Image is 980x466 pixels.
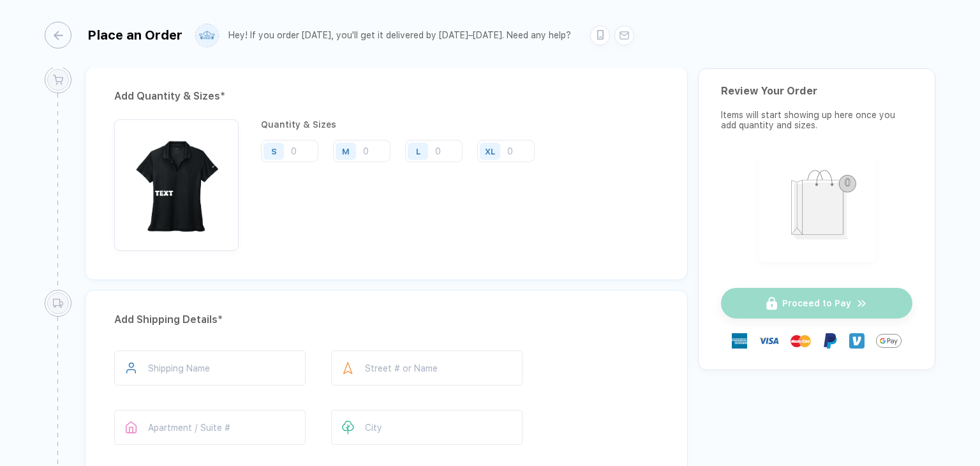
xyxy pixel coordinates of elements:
img: e7564de9-0002-452a-81c2-53dc177e0d2c_nt_front_1754999890991.jpg [121,126,232,237]
div: L [416,146,420,156]
div: Review Your Order [721,85,912,97]
div: Place an Order [87,27,182,43]
img: Venmo [849,333,865,349]
img: express [732,333,747,349]
div: Items will start showing up here once you add quantity and sizes. [721,110,912,130]
img: visa [759,331,779,351]
div: Hey! If you order [DATE], you'll get it delivered by [DATE]–[DATE]. Need any help? [228,30,571,41]
div: XL [485,146,495,156]
div: S [271,146,277,156]
div: M [342,146,350,156]
div: Add Quantity & Sizes [114,86,658,107]
img: user profile [196,24,218,47]
div: Add Shipping Details [114,310,658,330]
img: shopping_bag.png [764,162,870,254]
div: Quantity & Sizes [261,119,544,130]
img: Google Pay [876,328,902,354]
img: master-card [791,331,811,351]
img: Paypal [822,333,838,349]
